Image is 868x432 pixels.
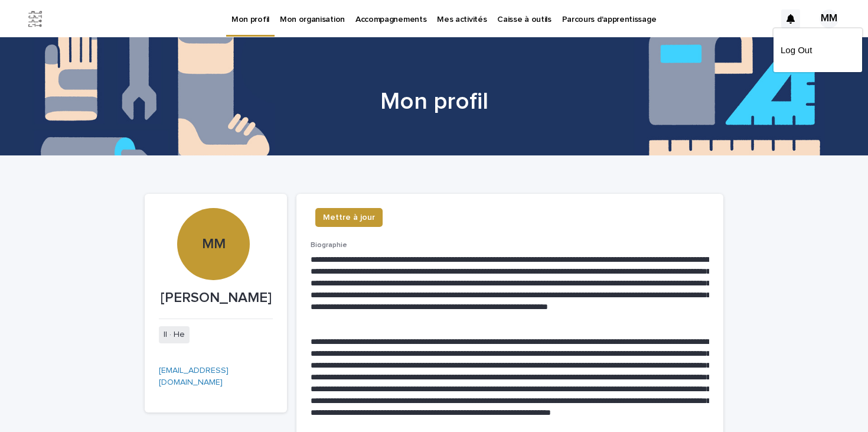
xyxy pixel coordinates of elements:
p: [PERSON_NAME] [159,290,273,307]
button: Mettre à jour [315,208,383,227]
a: [EMAIL_ADDRESS][DOMAIN_NAME] [159,366,229,387]
span: Mettre à jour [323,212,375,223]
h1: Mon profil [145,87,723,116]
span: Il · He [159,326,190,343]
div: MM [177,164,249,253]
a: Log Out [781,40,855,60]
span: Biographie [311,242,347,249]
